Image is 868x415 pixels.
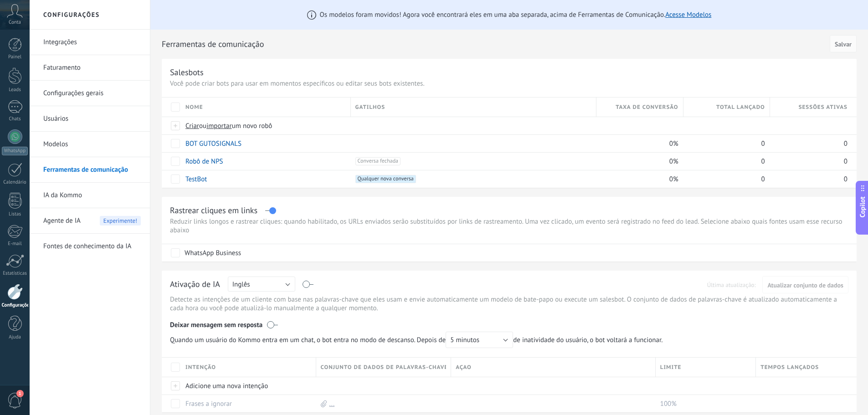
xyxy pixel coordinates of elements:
[185,249,241,258] div: WhatsApp Business
[30,157,150,183] li: Ferramentas de comunicação
[9,20,21,26] span: Conta
[355,175,416,183] span: Qualquer nova conversa
[2,116,28,122] div: Chats
[228,277,295,292] button: Inglês
[170,332,668,348] span: de inatividade do usuário, o bot voltará a funcionar.
[30,234,150,259] li: Fontes de conhecimento da IA
[30,55,150,81] li: Faturamento
[232,122,272,130] span: um novo robô
[30,132,150,157] li: Modelos
[185,363,216,372] span: Intenção
[2,54,28,60] div: Painel
[170,295,848,313] p: Detecte as intenções de um cliente com base nas palavras-chave que eles usam e envie automaticame...
[170,217,848,235] p: Reduzir links longos e rastrear cliques: quando habilitado, os URLs enviados serão substituídos p...
[355,157,401,165] span: Conversa fechada
[770,170,847,188] div: 0
[770,153,847,170] div: 0
[181,377,312,395] div: Adicione uma nova intenção
[43,208,81,234] span: Agente de IA
[30,106,150,132] li: Usuários
[2,334,28,340] div: Ajuda
[2,179,28,185] div: Calendário
[2,302,28,308] div: Configurações
[844,157,847,166] span: 0
[844,175,847,184] span: 0
[30,30,150,55] li: Integrações
[206,122,232,130] span: importar
[683,135,765,152] div: 0
[170,332,513,348] span: Quando um usuário do Kommo entra em um chat, o bot entra no modo de descanso. Depois de
[858,196,867,217] span: Copilot
[185,139,241,148] a: BOT GUTOSIGNALS
[185,122,199,130] span: Criar
[596,170,678,188] div: 0%
[232,280,250,289] span: Inglês
[760,363,819,372] span: Tempos lançados
[170,79,848,88] p: Você pode criar bots para usar em momentos específicos ou editar seus bots existentes.
[669,175,678,184] span: 0%
[43,132,141,157] a: Modelos
[16,390,24,397] span: 1
[100,216,141,225] span: Experimente!
[660,363,682,372] span: Limite
[830,35,857,52] button: Salvar
[185,157,223,166] a: Robô de NPS
[30,208,150,234] li: Agente de IA
[43,208,141,234] a: Agente de IA Experimente!
[2,271,28,277] div: Estatísticas
[185,400,232,408] a: Frases a ignorar
[170,279,220,291] div: Ativação de IA
[761,157,765,166] span: 0
[43,55,141,81] a: Faturamento
[321,363,447,372] span: Conjunto de dados de palavras-chave
[761,175,765,184] span: 0
[683,153,765,170] div: 0
[329,400,335,408] a: ...
[43,30,141,55] a: Integrações
[199,122,206,130] span: ou
[799,103,847,112] span: Sessões ativas
[43,183,141,208] a: IA da Kommo
[162,35,827,53] h2: Ferramentas de comunicação
[669,157,678,166] span: 0%
[596,153,678,170] div: 0%
[43,234,141,259] a: Fontes de conhecimento da IA
[170,67,204,77] div: Salesbots
[43,81,141,106] a: Configurações gerais
[320,10,712,19] span: Os modelos foram movidos! Agora você encontrará eles em uma aba separada, acima de Ferramentas de...
[456,363,471,372] span: Açao
[355,103,385,112] span: Gatilhos
[2,211,28,217] div: Listas
[43,157,141,183] a: Ferramentas de comunicação
[683,170,765,188] div: 0
[761,139,765,148] span: 0
[450,336,479,344] span: 5 minutos
[2,147,28,155] div: WhatsApp
[596,135,678,152] div: 0%
[660,400,677,408] span: 100%
[170,205,257,215] div: Rastrear cliques em links
[2,241,28,247] div: E-mail
[185,103,203,112] span: Nome
[835,41,852,47] span: Salvar
[665,10,711,19] a: Acesse Modelos
[2,87,28,93] div: Leads
[716,103,765,112] span: Total lançado
[185,175,207,184] a: TestBot
[446,332,513,348] button: 5 minutos
[43,106,141,132] a: Usuários
[770,135,847,152] div: 0
[616,103,678,112] span: Taxa de conversão
[656,395,752,412] div: 100%
[170,314,848,332] div: Deixar mensagem sem resposta
[30,183,150,208] li: IA da Kommo
[669,139,678,148] span: 0%
[30,81,150,106] li: Configurações gerais
[844,139,847,148] span: 0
